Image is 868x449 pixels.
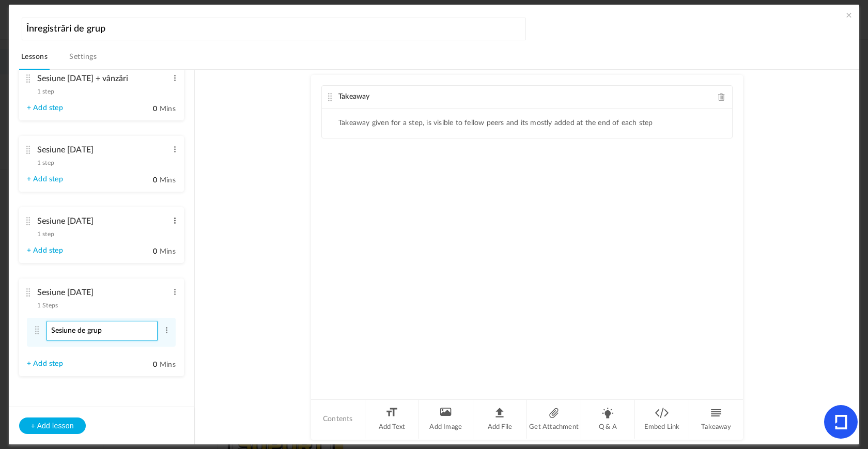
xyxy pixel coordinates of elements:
[132,104,158,114] input: Mins
[635,400,689,439] li: Embed Link
[338,119,653,128] li: Takeaway given for a step, is visible to fellow peers and its mostly added at the end of each step
[132,247,158,257] input: Mins
[160,361,176,368] span: Mins
[160,248,176,255] span: Mins
[160,177,176,184] span: Mins
[338,93,370,100] span: Takeaway
[311,400,365,439] li: Contents
[689,400,743,439] li: Takeaway
[132,176,158,185] input: Mins
[527,400,581,439] li: Get Attachment
[473,400,528,439] li: Add File
[581,400,636,439] li: Q & A
[132,360,158,370] input: Mins
[160,105,176,113] span: Mins
[419,400,473,439] li: Add Image
[365,400,420,439] li: Add Text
